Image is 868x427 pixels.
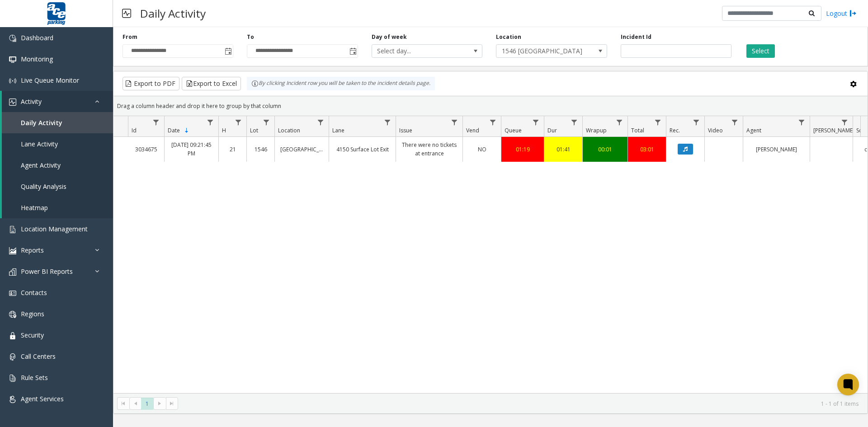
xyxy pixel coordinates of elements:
[223,45,233,57] span: Toggle popup
[21,76,79,84] span: Live Queue Monitor
[183,127,190,134] span: Sortable
[21,140,58,148] span: Lane Activity
[690,116,703,128] a: Rec. Filter Menu
[150,116,162,128] a: Id Filter Menu
[468,145,495,154] a: NO
[133,145,159,154] a: 3034675
[113,116,868,393] div: Data table
[21,394,64,403] span: Agent Services
[123,33,137,41] label: From
[21,267,73,276] span: Power BI Reports
[633,145,660,154] a: 03:01
[252,145,269,154] a: 1546
[670,127,680,134] span: Rec.
[9,226,16,233] img: 'icon'
[568,116,580,128] a: Dur Filter Menu
[21,118,62,127] span: Daily Activity
[9,268,16,276] img: 'icon'
[21,161,61,169] span: Agent Activity
[401,141,457,158] a: There were no tickets at entrance
[21,373,48,382] span: Rule Sets
[9,247,16,254] img: 'icon'
[399,127,412,134] span: Issue
[796,116,808,128] a: Agent Filter Menu
[505,127,522,134] span: Queue
[278,127,300,134] span: Location
[652,116,664,128] a: Total Filter Menu
[729,116,741,128] a: Video Filter Menu
[588,145,622,154] a: 00:01
[9,311,16,318] img: 'icon'
[487,116,499,128] a: Vend Filter Menu
[204,116,217,128] a: Date Filter Menu
[182,77,241,90] button: Export to Excel
[250,127,258,134] span: Lot
[21,352,56,361] span: Call Centers
[21,288,47,297] span: Contacts
[136,2,210,24] h3: Daily Activity
[21,182,66,191] span: Quality Analysis
[9,56,16,63] img: 'icon'
[170,141,213,158] a: [DATE] 09:21:45 PM
[613,116,626,128] a: Wrapup Filter Menu
[21,97,42,106] span: Activity
[849,9,857,18] img: logout
[746,44,775,58] button: Select
[21,55,53,63] span: Monitoring
[21,310,44,318] span: Regions
[332,127,344,134] span: Lane
[2,91,113,112] a: Activity
[9,332,16,339] img: 'icon'
[21,203,48,212] span: Heatmap
[168,127,180,134] span: Date
[547,127,557,134] span: Dur
[224,145,241,154] a: 21
[9,375,16,382] img: 'icon'
[2,133,113,155] a: Lane Activity
[382,116,394,128] a: Lane Filter Menu
[466,127,479,134] span: Vend
[21,246,44,254] span: Reports
[2,155,113,176] a: Agent Activity
[184,400,859,408] kendo-pager-info: 1 - 1 of 1 items
[123,77,179,90] button: Export to PDF
[530,116,542,128] a: Queue Filter Menu
[708,127,723,134] span: Video
[826,9,857,18] a: Logout
[9,35,16,42] img: 'icon'
[141,398,153,410] span: Page 1
[496,33,521,41] label: Location
[2,197,113,218] a: Heatmap
[9,77,16,84] img: 'icon'
[448,116,461,128] a: Issue Filter Menu
[9,99,16,106] img: 'icon'
[372,45,460,57] span: Select day...
[839,116,851,128] a: Parker Filter Menu
[21,225,88,233] span: Location Management
[9,290,16,297] img: 'icon'
[122,2,131,24] img: pageIcon
[586,127,607,134] span: Wrapup
[222,127,226,134] span: H
[335,145,390,154] a: 4150 Surface Lot Exit
[113,98,868,114] div: Drag a column header and drop it here to group by that column
[315,116,327,128] a: Location Filter Menu
[550,145,577,154] a: 01:41
[813,127,854,134] span: [PERSON_NAME]
[21,33,53,42] span: Dashboard
[2,112,113,133] a: Daily Activity
[232,116,245,128] a: H Filter Menu
[507,145,538,154] a: 01:19
[749,145,804,154] a: [PERSON_NAME]
[21,331,44,339] span: Security
[9,353,16,361] img: 'icon'
[260,116,273,128] a: Lot Filter Menu
[746,127,761,134] span: Agent
[621,33,651,41] label: Incident Id
[247,77,435,90] div: By clicking Incident row you will be taken to the incident details page.
[2,176,113,197] a: Quality Analysis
